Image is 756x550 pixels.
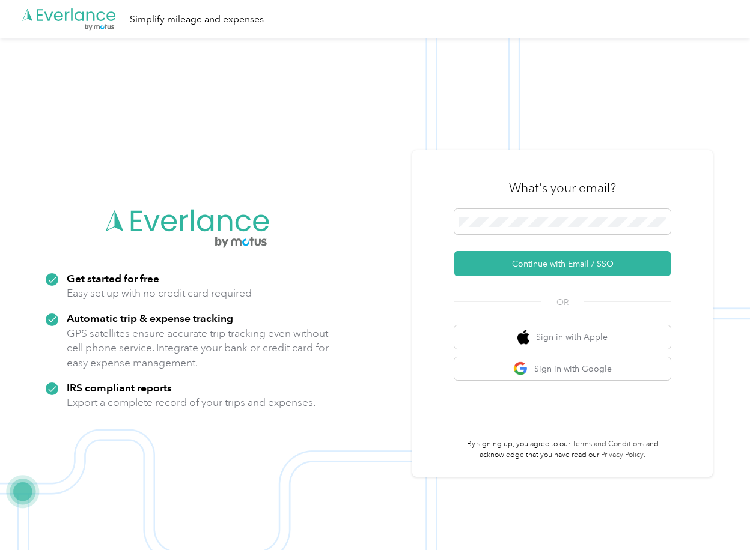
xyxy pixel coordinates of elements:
img: google logo [513,361,528,376]
h3: What's your email? [509,180,616,196]
img: apple logo [517,330,529,345]
strong: Get started for free [67,272,159,285]
button: Continue with Email / SSO [454,251,671,276]
p: Easy set up with no credit card required [67,286,252,301]
button: apple logoSign in with Apple [454,325,671,349]
a: Privacy Policy [601,450,644,459]
strong: IRS compliant reports [67,381,172,394]
div: Simplify mileage and expenses [130,12,264,27]
strong: Automatic trip & expense tracking [67,312,233,324]
p: By signing up, you agree to our and acknowledge that you have read our . [454,439,671,460]
span: OR [541,296,584,309]
a: Terms and Conditions [572,440,644,449]
button: google logoSign in with Google [454,357,671,381]
iframe: Everlance-gr Chat Button Frame [689,483,756,550]
p: GPS satellites ensure accurate trip tracking even without cell phone service. Integrate your bank... [67,326,329,370]
p: Export a complete record of your trips and expenses. [67,395,316,410]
